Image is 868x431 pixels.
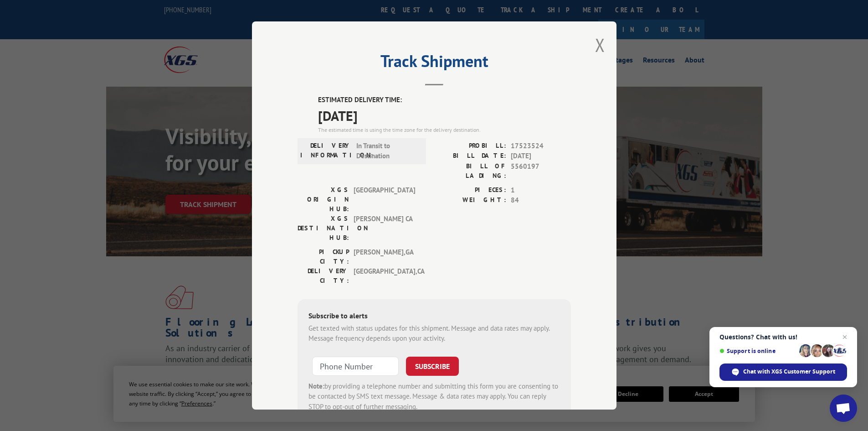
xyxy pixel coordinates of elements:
[354,185,415,214] span: [GEOGRAPHIC_DATA]
[595,33,605,57] button: Close modal
[434,141,506,151] label: PROBILL:
[308,310,560,323] div: Subscribe to alerts
[298,55,571,72] h2: Track Shipment
[318,95,571,105] label: ESTIMATED DELIVERY TIME:
[318,126,571,134] div: The estimated time is using the time zone for the delivery destination.
[298,266,349,286] label: DELIVERY CITY:
[354,214,415,243] span: [PERSON_NAME] CA
[434,195,506,206] label: WEIGHT:
[318,105,571,126] span: [DATE]
[511,151,571,161] span: [DATE]
[298,247,349,266] label: PICKUP CITY:
[434,161,506,181] label: BILL OF LADING:
[308,323,560,344] div: Get texted with status updates for this shipment. Message and data rates may apply. Message frequ...
[719,333,847,341] span: Questions? Chat with us!
[308,381,560,412] div: by providing a telephone number and submitting this form you are consenting to be contacted by SM...
[434,185,506,196] label: PIECES:
[298,185,349,214] label: XGS ORIGIN HUB:
[719,363,847,381] div: Chat with XGS Customer Support
[719,348,796,354] span: Support is online
[511,161,571,181] span: 5560197
[312,357,399,376] input: Phone Number
[300,141,352,161] label: DELIVERY INFORMATION:
[511,195,571,206] span: 84
[511,185,571,196] span: 1
[354,247,415,266] span: [PERSON_NAME] , GA
[743,368,835,376] span: Chat with XGS Customer Support
[298,214,349,243] label: XGS DESTINATION HUB:
[406,357,459,376] button: SUBSCRIBE
[511,141,571,151] span: 17523524
[434,151,506,161] label: BILL DATE:
[356,141,418,161] span: In Transit to Destination
[839,332,850,343] span: Close chat
[830,395,857,422] div: Open chat
[354,266,415,286] span: [GEOGRAPHIC_DATA] , CA
[308,382,324,390] strong: Note:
